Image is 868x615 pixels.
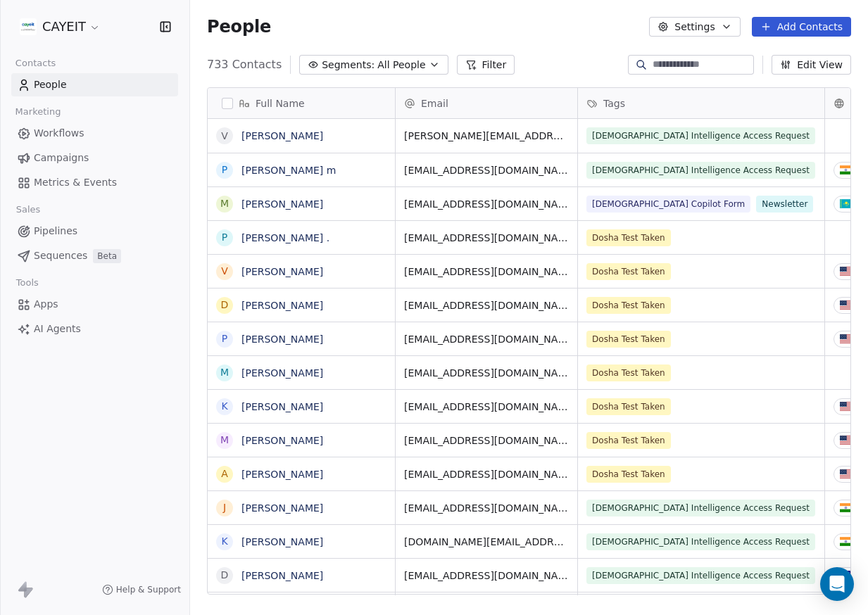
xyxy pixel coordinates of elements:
[586,364,671,381] span: Dosha Test Taken
[377,58,425,72] span: All People
[404,129,569,143] span: [PERSON_NAME][EMAIL_ADDRESS][PERSON_NAME][DOMAIN_NAME]
[10,272,44,293] span: Tools
[34,322,81,336] span: AI Agents
[241,198,323,210] a: [PERSON_NAME]
[11,146,178,170] a: Campaigns
[649,17,740,37] button: Settings
[586,466,671,483] span: Dosha Test Taken
[421,96,448,110] span: Email
[34,126,84,141] span: Workflows
[241,334,323,345] a: [PERSON_NAME]
[241,570,323,581] a: [PERSON_NAME]
[222,331,227,346] div: P
[10,199,46,220] span: Sales
[586,229,671,246] span: Dosha Test Taken
[404,265,569,279] span: [EMAIL_ADDRESS][DOMAIN_NAME]
[34,297,58,312] span: Apps
[586,567,815,584] span: [DEMOGRAPHIC_DATA] Intelligence Access Request
[820,567,854,601] div: Open Intercom Messenger
[34,77,67,92] span: People
[772,55,851,75] button: Edit View
[11,293,178,316] a: Apps
[222,163,227,177] div: P
[221,467,228,481] div: A
[404,197,569,211] span: [EMAIL_ADDRESS][DOMAIN_NAME]
[9,101,67,122] span: Marketing
[404,366,569,380] span: [EMAIL_ADDRESS][DOMAIN_NAME]
[208,88,395,118] div: Full Name
[17,15,103,39] button: CAYEIT
[34,151,89,165] span: Campaigns
[404,400,569,414] span: [EMAIL_ADDRESS][DOMAIN_NAME]
[221,568,229,583] div: D
[586,331,671,348] span: Dosha Test Taken
[404,332,569,346] span: [EMAIL_ADDRESS][DOMAIN_NAME]
[241,165,336,176] a: [PERSON_NAME] m
[208,119,396,595] div: grid
[11,317,178,341] a: AI Agents
[241,469,323,480] a: [PERSON_NAME]
[207,16,271,37] span: People
[9,53,62,74] span: Contacts
[457,55,515,75] button: Filter
[241,367,323,379] a: [PERSON_NAME]
[220,365,229,380] div: M
[11,220,178,243] a: Pipelines
[34,224,77,239] span: Pipelines
[42,18,86,36] span: CAYEIT
[241,130,323,141] a: [PERSON_NAME]
[586,432,671,449] span: Dosha Test Taken
[11,122,178,145] a: Workflows
[221,298,229,312] div: D
[404,467,569,481] span: [EMAIL_ADDRESS][DOMAIN_NAME]
[396,88,577,118] div: Email
[404,569,569,583] span: [EMAIL_ADDRESS][DOMAIN_NAME]
[220,433,229,448] div: M
[241,401,323,412] a: [PERSON_NAME]
[11,244,178,267] a: SequencesBeta
[256,96,305,110] span: Full Name
[404,501,569,515] span: [EMAIL_ADDRESS][DOMAIN_NAME]
[34,175,117,190] span: Metrics & Events
[11,171,178,194] a: Metrics & Events
[578,88,824,118] div: Tags
[221,264,228,279] div: V
[11,73,178,96] a: People
[241,232,329,243] a: [PERSON_NAME] .
[241,266,323,277] a: [PERSON_NAME]
[586,263,671,280] span: Dosha Test Taken
[404,163,569,177] span: [EMAIL_ADDRESS][DOMAIN_NAME]
[34,248,87,263] span: Sequences
[220,196,229,211] div: m
[20,18,37,35] img: CAYEIT%20Square%20Logo.png
[586,500,815,516] span: [DEMOGRAPHIC_DATA] Intelligence Access Request
[221,129,228,144] div: V
[756,196,813,213] span: Newsletter
[102,584,181,595] a: Help & Support
[241,536,323,547] a: [PERSON_NAME]
[116,584,181,595] span: Help & Support
[603,96,625,110] span: Tags
[752,17,851,37] button: Add Contacts
[586,533,815,550] span: [DEMOGRAPHIC_DATA] Intelligence Access Request
[586,196,750,213] span: [DEMOGRAPHIC_DATA] Copilot Form
[222,230,227,245] div: P
[221,399,227,414] div: K
[322,58,375,72] span: Segments:
[586,162,815,179] span: [DEMOGRAPHIC_DATA] Intelligence Access Request
[404,433,569,448] span: [EMAIL_ADDRESS][DOMAIN_NAME]
[404,231,569,245] span: [EMAIL_ADDRESS][DOMAIN_NAME]
[221,534,227,549] div: K
[404,298,569,312] span: [EMAIL_ADDRESS][DOMAIN_NAME]
[207,56,282,73] span: 733 Contacts
[586,398,671,415] span: Dosha Test Taken
[241,300,323,311] a: [PERSON_NAME]
[586,127,815,144] span: [DEMOGRAPHIC_DATA] Intelligence Access Request
[404,535,569,549] span: [DOMAIN_NAME][EMAIL_ADDRESS][DOMAIN_NAME]
[93,249,121,263] span: Beta
[241,502,323,514] a: [PERSON_NAME]
[586,297,671,314] span: Dosha Test Taken
[223,500,226,515] div: J
[241,435,323,446] a: [PERSON_NAME]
